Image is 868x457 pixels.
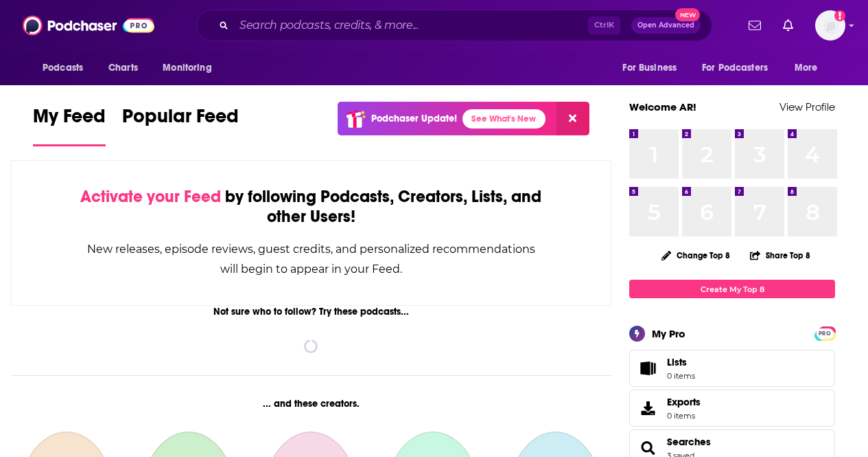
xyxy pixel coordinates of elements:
div: Not sure who to follow? Try these podcasts... [11,306,611,317]
span: Ctrl K [588,16,620,34]
span: Popular Feed [122,104,239,136]
div: My Pro [652,327,685,340]
button: Share Top 8 [749,242,811,269]
a: PRO [817,328,833,338]
span: Logged in as ARobleh [815,10,845,41]
span: 0 items [667,411,701,421]
span: Monitoring [163,58,211,78]
button: Change Top 8 [653,247,738,264]
button: open menu [33,55,101,81]
a: Create My Top 8 [629,280,835,298]
a: See What's New [462,109,546,129]
button: open menu [693,55,788,81]
span: For Business [622,58,677,78]
p: Podchaser Update! [371,113,457,124]
a: Searches [667,436,711,448]
img: User Profile [815,10,845,41]
a: Popular Feed [122,104,239,146]
a: Show notifications dropdown [743,14,766,37]
img: Podchaser - Follow, Share and Rate Podcasts [23,12,154,38]
span: 0 items [667,371,695,381]
a: My Feed [33,104,106,146]
button: open menu [785,55,835,81]
button: open menu [153,55,229,81]
span: Activate your Feed [80,186,221,207]
span: Lists [667,356,695,368]
button: open menu [613,55,694,81]
a: Charts [99,55,146,81]
div: Search podcasts, credits, & more... [196,10,712,41]
span: Exports [667,396,701,408]
svg: Add a profile image [834,10,845,21]
a: Welcome AR! [629,100,696,113]
span: Lists [634,359,661,378]
div: by following Podcasts, Creators, Lists, and other Users! [80,187,542,227]
button: Show profile menu [815,10,845,41]
a: Lists [629,350,835,387]
a: Exports [629,390,835,427]
span: For Podcasters [702,58,768,78]
span: PRO [817,328,833,339]
span: New [675,8,700,21]
span: Exports [634,399,661,418]
span: Open Advanced [637,22,694,29]
span: Podcasts [43,58,83,78]
a: Show notifications dropdown [777,14,799,37]
div: New releases, episode reviews, guest credits, and personalized recommendations will begin to appe... [80,239,542,279]
div: ... and these creators. [11,398,611,410]
span: My Feed [33,104,106,136]
button: Open AdvancedNew [631,17,701,34]
span: More [795,58,818,78]
a: View Profile [779,100,835,113]
span: Charts [108,58,138,78]
span: Lists [667,356,687,368]
input: Search podcasts, credits, & more... [234,14,588,36]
